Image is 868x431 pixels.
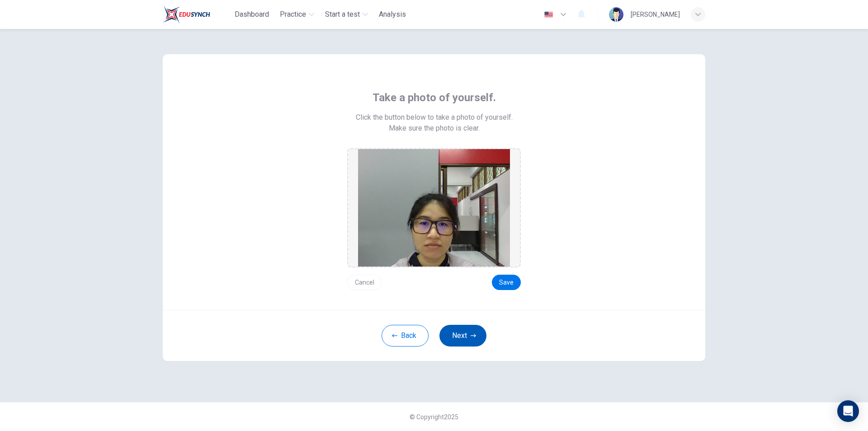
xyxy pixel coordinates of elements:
[347,275,382,290] button: Cancel
[280,9,306,20] span: Practice
[163,5,231,23] a: Train Test logo
[231,6,273,23] button: Dashboard
[609,7,623,22] img: Profile picture
[235,9,269,20] span: Dashboard
[163,5,210,23] img: Train Test logo
[389,123,480,134] span: Make sure the photo is clear.
[358,149,510,267] img: preview screemshot
[492,275,521,290] button: Save
[375,6,410,23] button: Analysis
[325,9,360,20] span: Start a test
[356,112,513,123] span: Click the button below to take a photo of yourself.
[543,11,554,18] img: en
[439,325,486,347] button: Next
[373,90,496,105] span: Take a photo of yourself.
[382,325,429,347] button: Back
[837,400,859,422] div: Open Intercom Messenger
[276,6,318,23] button: Practice
[410,413,458,421] span: © Copyright 2025
[321,6,372,23] button: Start a test
[379,9,406,20] span: Analysis
[631,9,680,20] div: [PERSON_NAME]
